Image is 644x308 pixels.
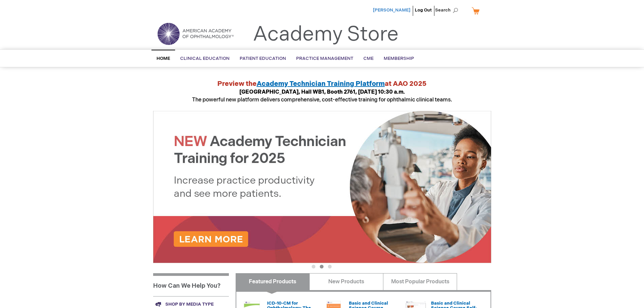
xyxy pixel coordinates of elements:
a: Most Popular Products [383,273,457,290]
span: Clinical Education [180,56,230,61]
a: Academy Store [253,22,399,47]
strong: [GEOGRAPHIC_DATA], Hall WB1, Booth 2761, [DATE] 10:30 a.m. [239,89,405,95]
span: CME [363,56,374,61]
span: Search [435,3,461,17]
a: New Products [309,273,383,290]
h1: How Can We Help You? [153,273,229,296]
a: [PERSON_NAME] [373,7,410,13]
span: Membership [384,56,414,61]
a: Academy Technician Training Platform [257,80,385,88]
a: Log Out [415,7,432,13]
button: 2 of 3 [320,265,324,268]
button: 1 of 3 [312,265,315,268]
span: Home [157,56,170,61]
span: Patient Education [240,56,286,61]
span: Practice Management [296,56,353,61]
span: The powerful new platform delivers comprehensive, cost-effective training for ophthalmic clinical... [192,89,452,103]
a: Featured Products [236,273,310,290]
button: 3 of 3 [328,265,332,268]
strong: Preview the at AAO 2025 [217,80,427,88]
